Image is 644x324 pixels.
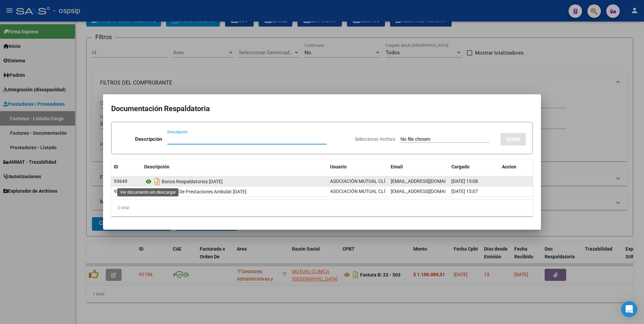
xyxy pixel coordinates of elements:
[391,189,465,194] span: [EMAIL_ADDRESS][DOMAIN_NAME]
[451,189,478,194] span: [DATE] 15:07
[135,135,162,143] p: Descripción
[114,189,127,194] span: 93648
[114,164,118,169] span: ID
[330,179,481,184] span: ASOCIACIÓN MUTUAL CLÍNICA [GEOGRAPHIC_DATA][PERSON_NAME] .
[144,186,325,197] div: Soporte De Prestaciones Ambulat [DATE]
[391,179,465,184] span: [EMAIL_ADDRESS][DOMAIN_NAME]
[449,160,499,174] datatable-header-cell: Cargado
[355,136,395,142] span: Seleccionar Archivo
[501,133,526,145] button: SUBIR
[144,176,325,187] div: Bonos Respaldatorios [DATE]
[499,160,533,174] datatable-header-cell: Accion
[451,164,470,169] span: Cargado
[144,164,169,169] span: Descripción
[111,199,533,216] div: 2 total
[451,179,478,184] span: [DATE] 15:08
[391,164,403,169] span: Email
[506,136,520,142] span: SUBIR
[111,102,533,115] h2: Documentación Respaldatoria
[388,160,449,174] datatable-header-cell: Email
[330,164,347,169] span: Usuario
[141,160,327,174] datatable-header-cell: Descripción
[502,164,516,169] span: Accion
[111,160,141,174] datatable-header-cell: ID
[153,186,162,197] i: Descargar documento
[114,179,127,184] span: 93649
[153,176,162,187] i: Descargar documento
[327,160,388,174] datatable-header-cell: Usuario
[330,189,481,194] span: ASOCIACIÓN MUTUAL CLÍNICA [GEOGRAPHIC_DATA][PERSON_NAME] .
[621,301,637,317] div: Open Intercom Messenger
